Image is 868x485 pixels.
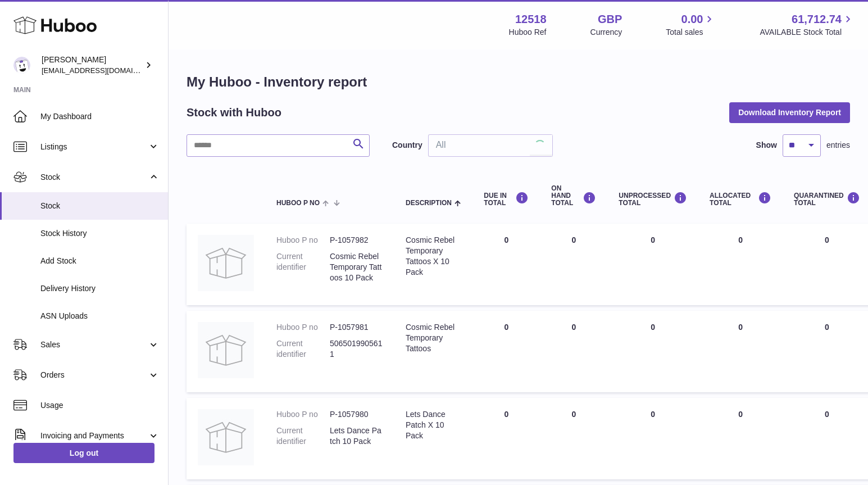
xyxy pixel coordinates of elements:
[540,398,607,479] td: 0
[590,27,622,38] div: Currency
[540,224,607,305] td: 0
[666,12,716,38] a: 0.00 Total sales
[330,409,383,420] dd: P-1057980
[40,400,160,411] span: Usage
[698,311,783,392] td: 0
[619,192,687,207] div: UNPROCESSED Total
[756,140,777,151] label: Show
[40,370,148,380] span: Orders
[825,235,829,244] span: 0
[276,251,330,283] dt: Current identifier
[330,322,383,333] dd: P-1057981
[198,409,254,465] img: product image
[40,311,160,321] span: ASN Uploads
[710,192,771,207] div: ALLOCATED Total
[729,102,850,123] button: Download Inventory Report
[760,12,855,38] a: 61,712.74 AVAILABLE Stock Total
[484,192,529,207] div: DUE IN TOTAL
[198,322,254,378] img: product image
[40,339,148,350] span: Sales
[509,27,547,38] div: Huboo Ref
[698,398,783,479] td: 0
[40,430,148,441] span: Invoicing and Payments
[607,311,698,392] td: 0
[13,57,30,74] img: caitlin@fancylamp.co
[276,409,330,420] dt: Huboo P no
[760,27,855,38] span: AVAILABLE Stock Total
[13,443,154,463] a: Log out
[792,12,842,27] span: 61,712.74
[40,201,160,211] span: Stock
[40,172,148,183] span: Stock
[406,200,452,207] span: Description
[276,200,320,207] span: Huboo P no
[472,398,540,479] td: 0
[40,111,160,122] span: My Dashboard
[276,338,330,360] dt: Current identifier
[276,235,330,246] dt: Huboo P no
[198,235,254,291] img: product image
[698,224,783,305] td: 0
[406,409,461,441] div: Lets Dance Patch X 10 Pack
[330,338,383,360] dd: 5065019905611
[187,105,281,120] h2: Stock with Huboo
[551,185,596,207] div: ON HAND Total
[276,425,330,447] dt: Current identifier
[607,398,698,479] td: 0
[40,142,148,152] span: Listings
[472,311,540,392] td: 0
[406,322,461,354] div: Cosmic Rebel Temporary Tattoos
[330,235,383,246] dd: P-1057982
[607,224,698,305] td: 0
[406,235,461,278] div: Cosmic Rebel Temporary Tattoos X 10 Pack
[825,323,829,332] span: 0
[276,322,330,333] dt: Huboo P no
[825,410,829,419] span: 0
[540,311,607,392] td: 0
[42,66,165,75] span: [EMAIL_ADDRESS][DOMAIN_NAME]
[392,140,422,151] label: Country
[330,425,383,447] dd: Lets Dance Patch 10 Pack
[472,224,540,305] td: 0
[598,12,622,27] strong: GBP
[515,12,547,27] strong: 12518
[40,256,160,266] span: Add Stock
[826,140,850,151] span: entries
[794,192,860,207] div: QUARANTINED Total
[42,55,143,76] div: [PERSON_NAME]
[40,228,160,239] span: Stock History
[330,251,383,283] dd: Cosmic Rebel Temporary Tattoos 10 Pack
[187,73,850,91] h1: My Huboo - Inventory report
[681,12,703,27] span: 0.00
[40,283,160,294] span: Delivery History
[666,27,716,38] span: Total sales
